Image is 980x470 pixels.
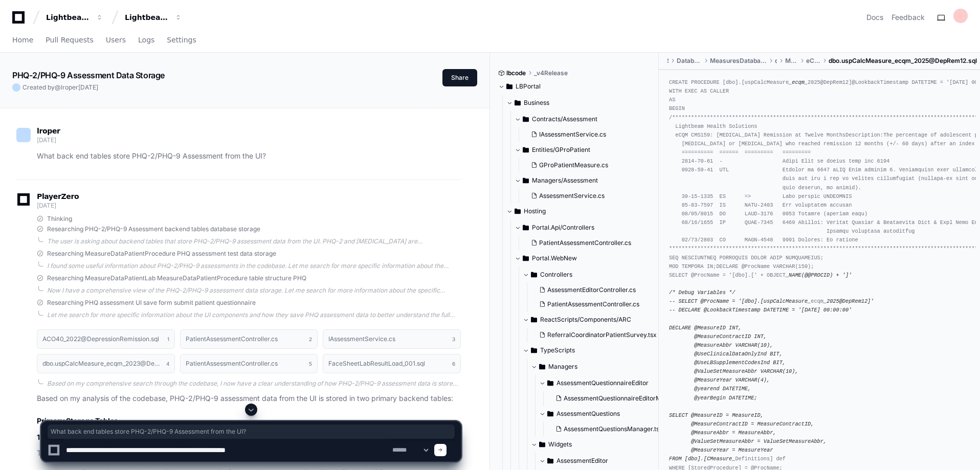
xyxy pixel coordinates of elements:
button: ReferralCoordinatorPatientSurvey.tsx [535,328,670,342]
svg: Directory [506,80,513,93]
a: Docs [866,12,883,23]
span: Pull Requests [46,37,93,43]
div: The user is asking about backend tables that store PHQ-2/PHQ-9 assessment data from the UI. PHQ-2... [47,237,461,245]
h1: dbo.uspCalcMeasure_ecqm_2023@DepRem12.sql [42,361,161,367]
span: Business [524,99,549,107]
span: Managers/Assessment [532,176,598,185]
span: PatientAssessmentController.cs [539,239,631,247]
span: AssessmentService.cs [539,192,605,200]
h1: IAssessmentService.cs [328,336,395,342]
svg: Directory [523,113,529,125]
span: 2 [309,335,312,343]
button: PatientAssessmentController.cs2 [180,329,318,349]
svg: Directory [515,205,521,217]
span: 6 [452,360,455,368]
div: Let me search for more specific information about the UI components and how they save PHQ assessm... [47,311,461,319]
svg: Directory [523,221,529,234]
button: AssessmentQuestionnaireEditor [539,375,692,391]
span: _v4Release [534,69,568,77]
button: AssessmentEditorController.cs [535,283,670,297]
button: PatientAssessmentController.cs [535,297,670,311]
a: Home [12,29,33,52]
span: Created by [23,83,98,92]
button: IAssessmentService.cs [527,127,653,142]
button: Portal.WebNew [515,250,667,266]
span: GProPatientMeasure.cs [539,161,608,169]
svg: Directory [523,144,529,156]
span: Researching PHQ assessment UI save form submit patient questionnaire [47,299,256,307]
button: AssessmentService.cs [527,189,653,203]
span: IAssessmentService.cs [539,130,606,139]
span: AssessmentEditorController.cs [547,286,636,294]
button: IAssessmentService.cs3 [323,329,461,349]
span: dbo.uspCalcMeasure_ecqm_2025@DepRem12.sql [829,57,977,65]
div: Lightbeam Health [46,12,90,23]
button: TypeScripts [523,342,676,359]
svg: Directory [531,314,537,326]
button: PatientAssessmentController.cs [527,236,661,250]
span: LBPortal [516,82,541,91]
button: Business [506,95,659,111]
span: PatientAssessmentController.cs [547,300,639,308]
span: _ecqm_ [789,79,808,85]
div: Now I have a comprehensive view of the PHQ-2/PHQ-9 assessment data storage. Let me search for mor... [47,286,461,295]
span: Portal.Api/Controllers [532,223,594,232]
button: LBPortal [498,78,651,95]
span: 5 [309,360,312,368]
h1: FaceSheetLabResultLoad_001.sql [328,361,425,367]
span: Contracts/Assessment [532,115,597,123]
h1: PatientAssessmentController.cs [186,361,278,367]
span: 4 [166,360,169,368]
span: Researching PHQ-2/PHQ-9 Assessment backend tables database storage [47,225,260,233]
span: eCQM2025 [806,57,820,65]
div: I found some useful information about PHQ-2/PHQ-9 assessments in the codebase. Let me search for ... [47,262,461,270]
span: AssessmentQuestionnaireEditor [556,379,649,387]
button: Entities/GProPatient [515,142,659,158]
svg: Directory [515,97,521,109]
button: Managers/Assessment [515,172,659,189]
p: Based on my analysis of the codebase, PHQ-2/PHQ-9 assessment data from the UI is stored in two pr... [37,393,461,405]
span: dbo [775,57,777,65]
span: AssessmentQuestionnaireEditorManager.ts [564,394,688,402]
span: 3 [452,335,455,343]
span: DatabaseProjects [677,57,702,65]
button: Contracts/Assessment [515,111,659,127]
button: FaceSheetLabResultLoad_001.sql6 [323,354,461,373]
svg: Directory [523,252,529,264]
span: Entities/GProPatient [532,146,590,154]
span: Users [106,37,126,43]
span: 1 [167,335,169,343]
span: Managers [548,363,577,371]
a: Users [106,29,126,52]
svg: Directory [531,344,537,356]
button: Lightbeam Health [42,8,107,27]
span: _2025@DepRem12]' -- DECLARE @LookbackTimestamp DATETIME = '[DATE] 00:00:00' DECLARE @MeasureID IN... [669,298,874,462]
div: Based on my comprehensive search through the codebase, I now have a clear understanding of how PH... [47,379,461,388]
button: Hosting [506,203,659,219]
span: Researching MeasureDataPatientLab MeasureDataPatientProcedure table structure PHQ [47,274,306,282]
span: Settings [167,37,196,43]
span: @ [55,83,61,91]
span: lroper [61,83,78,91]
span: TypeScripts [540,346,575,354]
span: [DATE] [37,136,56,144]
svg: Directory [531,268,537,281]
span: Home [12,37,33,43]
h1: PatientAssessmentController.cs [186,336,278,342]
span: Logs [138,37,154,43]
span: [DATE] [37,202,56,209]
button: Managers [531,359,684,375]
span: PlayerZero [37,193,79,199]
span: What back end tables store PHQ-2/PHQ-9 Assessment from the UI? [51,428,452,436]
button: Lightbeam Health Solutions [121,8,186,27]
span: Measures [785,57,797,65]
span: [DATE] [78,83,98,91]
button: PatientAssessmentController.cs5 [180,354,318,373]
a: Logs [138,29,154,52]
app-text-character-animate: PHQ-2/PHQ-9 Assessment Data Storage [12,70,165,80]
a: Pull Requests [46,29,93,52]
span: Portal.WebNew [532,254,577,262]
button: ACO40_2022@DepressionRemission.sql1 [37,329,175,349]
svg: Directory [523,174,529,187]
span: Hosting [524,207,546,215]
